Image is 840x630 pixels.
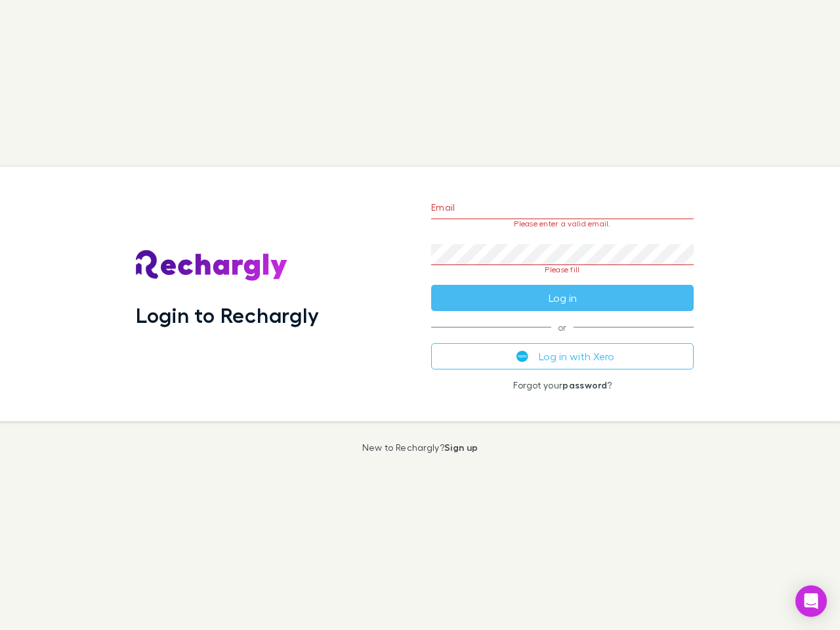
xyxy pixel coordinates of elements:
div: Open Intercom Messenger [795,585,827,617]
img: Xero's logo [516,350,528,362]
a: Sign up [444,442,478,453]
button: Log in [431,285,694,311]
p: Please fill [431,265,694,274]
p: Please enter a valid email. [431,219,694,228]
p: Forgot your ? [431,380,694,390]
h1: Login to Rechargly [136,303,319,327]
button: Log in with Xero [431,343,694,369]
a: password [562,379,607,390]
img: Rechargly's Logo [136,250,288,282]
p: New to Rechargly? [362,442,478,453]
